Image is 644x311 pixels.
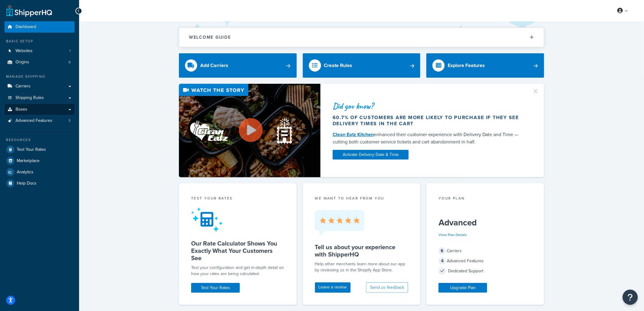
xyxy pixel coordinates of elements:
span: Advanced Features [16,118,52,123]
div: Did you know? [333,102,525,110]
div: 60.7% of customers are more likely to purchase if they see delivery times in the cart [333,115,525,127]
a: Clean Eatz Kitchen [333,131,374,138]
div: Dedicated Support [439,267,532,275]
li: Websites [5,45,75,57]
span: 3 [68,118,71,123]
a: Carriers [5,81,75,92]
button: Open Resource Center [623,290,638,305]
span: Boxes [16,107,27,112]
a: Create Rules [303,53,421,78]
div: Carriers [439,247,532,255]
a: Dashboard [5,21,75,33]
a: Test Your Rates [5,144,75,155]
a: Websites1 [5,45,75,57]
span: Websites [16,48,33,54]
a: Upgrade Plan [439,283,487,293]
div: Add Carriers [200,61,228,70]
div: Basic Setup [5,39,75,44]
h5: Advanced [439,218,532,228]
a: Help Docs [5,178,75,189]
span: 6 [439,247,446,255]
button: Welcome Guide [179,28,544,47]
button: Send us feedback [366,282,408,293]
span: Analytics [17,170,33,175]
p: we want to hear from you [315,196,408,201]
a: Shipping Rules [5,92,75,104]
a: Origins8 [5,57,75,68]
span: Test Your Rates [17,147,46,152]
span: 4 [439,257,446,265]
span: Help Docs [17,181,37,186]
h2: Welcome Guide [189,35,231,40]
a: Test Your Rates [191,283,240,293]
div: Your Plan [439,196,532,203]
a: View Plan Details [439,232,467,238]
div: Advanced Features [439,257,532,265]
span: Carriers [16,84,30,89]
a: Activate Delivery Date & Time [333,150,409,160]
span: Dashboard [16,24,36,30]
span: 8 [68,60,71,65]
div: Manage Shipping [5,74,75,79]
span: Shipping Rules [16,95,44,101]
span: 1 [69,48,71,54]
div: enhanced their customer experience with Delivery Date and Time — cutting both customer service ti... [333,131,525,146]
a: Marketplace [5,155,75,166]
a: Leave a review [315,282,351,293]
div: Explore Features [448,61,485,70]
div: Test your configuration and get in-depth detail on how your rates are being calculated. [191,265,285,277]
li: Advanced Features [5,115,75,126]
a: Explore Features [426,53,544,78]
a: Add Carriers [179,53,297,78]
h5: Tell us about your experience with ShipperHQ [315,243,408,258]
a: Boxes [5,104,75,115]
li: Origins [5,57,75,68]
span: Origins [16,60,29,65]
div: Resources [5,137,75,143]
div: Test your rates [191,196,285,203]
img: Video thumbnail [179,84,320,177]
p: Help other merchants learn more about our app by reviewing us in the Shopify App Store. [315,261,408,273]
a: Analytics [5,167,75,178]
span: Marketplace [17,158,40,164]
h5: Our Rate Calculator Shows You Exactly What Your Customers See [191,240,285,262]
div: Create Rules [324,61,352,70]
a: Advanced Features3 [5,115,75,126]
